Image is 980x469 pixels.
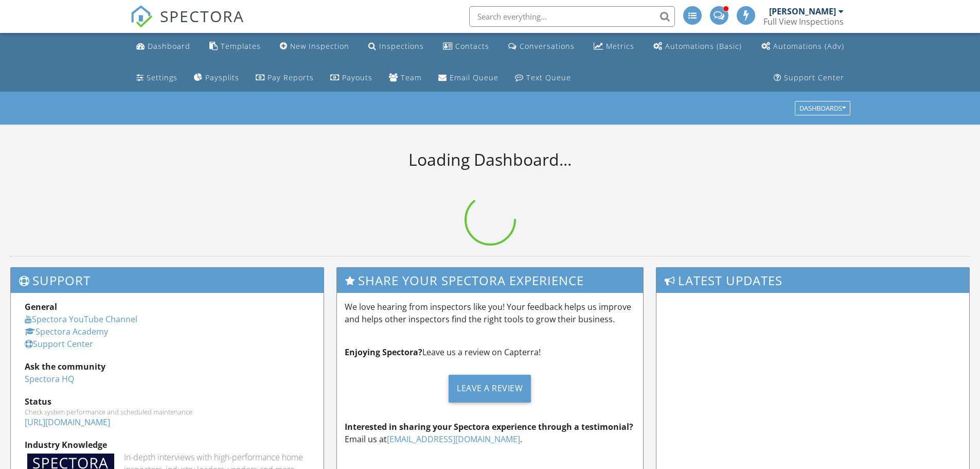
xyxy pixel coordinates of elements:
[385,68,426,88] a: Team
[25,338,93,350] a: Support Center
[450,73,498,82] div: Email Queue
[205,37,265,56] a: Templates
[130,14,244,36] a: SPECTORA
[434,68,503,88] a: Email Queue
[190,68,243,88] a: Paysplits
[590,37,638,56] a: Metrics
[379,41,424,51] div: Inspections
[520,41,575,51] div: Conversations
[449,375,531,403] div: Leave a Review
[221,41,261,51] div: Templates
[25,314,137,325] a: Spectora YouTube Channel
[784,73,844,82] div: Support Center
[401,73,422,82] div: Team
[11,268,324,293] h3: Support
[345,346,422,358] strong: Enjoying Spectora?
[345,301,636,325] p: We love hearing from inspectors like you! Your feedback helps us improve and helps other inspecto...
[455,41,489,51] div: Contacts
[326,68,377,88] a: Payouts
[148,41,190,51] div: Dashboard
[345,421,633,432] strong: Interested in sharing your Spectora experience through a testimonial?
[337,268,644,293] h3: Share Your Spectora Experience
[25,326,108,337] a: Spectora Academy
[160,5,244,27] span: SPECTORA
[387,433,520,445] a: [EMAIL_ADDRESS][DOMAIN_NAME]
[439,37,493,56] a: Contacts
[25,373,74,385] a: Spectora HQ
[132,37,194,56] a: Dashboard
[25,395,310,408] div: Status
[290,41,349,51] div: New Inspection
[769,6,836,16] div: [PERSON_NAME]
[757,37,848,56] a: Automations (Advanced)
[770,68,848,88] a: Support Center
[342,73,372,82] div: Payouts
[130,5,153,28] img: The Best Home Inspection Software - Spectora
[25,439,310,451] div: Industry Knowledge
[665,41,742,51] div: Automations (Basic)
[364,37,428,56] a: Inspections
[511,68,575,88] a: Text Queue
[345,346,636,358] p: Leave us a review on Capterra!
[773,41,844,51] div: Automations (Adv)
[252,68,318,88] a: Pay Reports
[276,37,353,56] a: New Inspection
[345,421,636,445] p: Email us at .
[763,16,844,27] div: Full View Inspections
[25,416,110,428] a: [URL][DOMAIN_NAME]
[656,268,969,293] h3: Latest Updates
[469,6,675,27] input: Search everything...
[345,367,636,410] a: Leave a Review
[606,41,634,51] div: Metrics
[25,360,310,373] div: Ask the community
[526,73,571,82] div: Text Queue
[649,37,746,56] a: Automations (Basic)
[205,73,239,82] div: Paysplits
[132,68,182,88] a: Settings
[268,73,314,82] div: Pay Reports
[147,73,177,82] div: Settings
[795,101,850,116] button: Dashboards
[25,301,57,312] strong: General
[25,408,310,416] div: Check system performance and scheduled maintenance.
[504,37,579,56] a: Conversations
[799,105,846,112] div: Dashboards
